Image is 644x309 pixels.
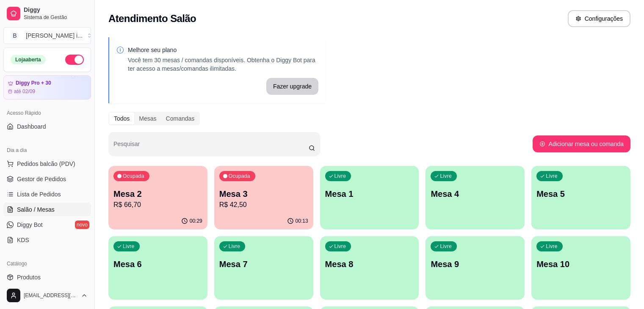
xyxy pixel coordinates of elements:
a: Gestor de Pedidos [3,172,91,186]
p: R$ 42,50 [219,200,308,210]
a: Diggy Pro + 30até 02/09 [3,75,91,99]
div: Todos [109,113,134,124]
p: Livre [334,243,346,250]
p: Mesa 7 [219,258,308,270]
div: Comandas [161,113,199,124]
div: Dia a dia [3,143,91,157]
a: KDS [3,233,91,247]
a: DiggySistema de Gestão [3,3,91,24]
p: Livre [440,173,452,179]
button: [EMAIL_ADDRESS][DOMAIN_NAME] [3,285,91,306]
button: Select a team [3,27,91,44]
span: Pedidos balcão (PDV) [17,160,75,168]
button: Fazer upgrade [266,78,318,95]
span: Sistema de Gestão [24,14,88,21]
p: Melhore seu plano [128,46,318,54]
span: Diggy [24,6,88,14]
a: Lista de Pedidos [3,188,91,201]
button: Adicionar mesa ou comanda [533,135,630,152]
a: Salão / Mesas [3,203,91,216]
button: LivreMesa 7 [214,236,313,300]
p: Livre [229,243,240,250]
h2: Atendimento Salão [108,12,196,25]
p: Livre [546,173,558,179]
p: Mesa 6 [113,258,202,270]
button: LivreMesa 10 [531,236,630,300]
p: R$ 66,70 [113,200,202,210]
p: Mesa 3 [219,188,308,200]
span: Lista de Pedidos [17,190,61,199]
a: Diggy Botnovo [3,218,91,232]
span: Dashboard [17,122,46,131]
p: Ocupada [229,173,250,179]
p: Você tem 30 mesas / comandas disponíveis. Obtenha o Diggy Bot para ter acesso a mesas/comandas il... [128,56,318,73]
span: Produtos [17,273,41,281]
p: 00:13 [296,218,308,224]
button: LivreMesa 5 [531,166,630,229]
p: Ocupada [123,173,144,179]
span: B [11,31,19,40]
span: Gestor de Pedidos [17,175,66,183]
div: [PERSON_NAME] i ... [26,31,83,40]
p: Mesa 4 [431,188,520,200]
p: Livre [440,243,452,250]
p: Livre [123,243,135,250]
span: Diggy Bot [17,221,43,229]
p: Mesa 8 [325,258,414,270]
button: Configurações [568,10,630,27]
button: Pedidos balcão (PDV) [3,157,91,171]
a: Dashboard [3,120,91,133]
div: Acesso Rápido [3,106,91,120]
a: Produtos [3,270,91,284]
button: LivreMesa 6 [108,236,207,300]
span: KDS [17,236,29,244]
p: Mesa 5 [536,188,625,200]
span: Salão / Mesas [17,205,55,214]
article: até 02/09 [14,88,35,95]
button: Alterar Status [65,55,84,65]
span: [EMAIL_ADDRESS][DOMAIN_NAME] [24,292,77,299]
p: Livre [334,173,346,179]
input: Pesquisar [113,143,309,152]
article: Diggy Pro + 30 [16,80,51,86]
p: Mesa 10 [536,258,625,270]
div: Loja aberta [11,55,46,64]
button: LivreMesa 1 [320,166,419,229]
p: 00:29 [190,218,202,224]
p: Mesa 2 [113,188,202,200]
p: Livre [546,243,558,250]
button: LivreMesa 4 [426,166,525,229]
button: OcupadaMesa 3R$ 42,5000:13 [214,166,313,229]
button: LivreMesa 8 [320,236,419,300]
button: OcupadaMesa 2R$ 66,7000:29 [108,166,207,229]
p: Mesa 1 [325,188,414,200]
p: Mesa 9 [431,258,520,270]
button: LivreMesa 9 [426,236,525,300]
div: Catálogo [3,257,91,270]
div: Mesas [134,113,161,124]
